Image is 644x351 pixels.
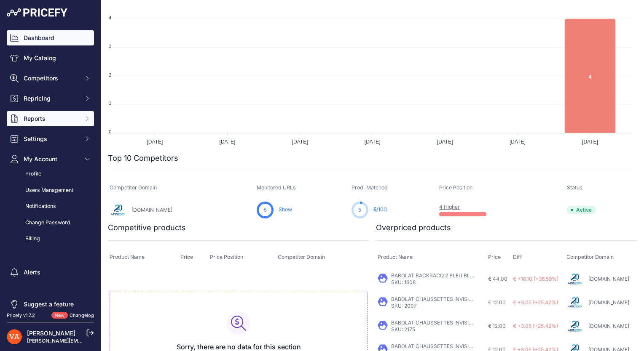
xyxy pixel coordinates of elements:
[292,139,308,145] tspan: [DATE]
[588,323,629,329] a: [DOMAIN_NAME]
[279,206,292,213] a: Show
[513,323,558,329] span: € +3.05 (+25.42%)
[510,139,526,145] tspan: [DATE]
[109,15,111,20] tspan: 4
[7,71,94,86] button: Competitors
[24,94,79,103] span: Repricing
[488,276,507,282] span: € 44.00
[210,254,243,260] span: Price Position
[108,222,186,234] h2: Competitive products
[7,8,67,17] img: Pricefy Logo
[7,30,94,45] a: Dashboard
[567,206,596,214] span: Active
[376,222,451,234] h2: Overpriced products
[391,326,475,333] p: SKU: 2175
[391,343,485,349] a: BABOLAT CHAUSSETTES INVISIBLE x3
[109,101,111,106] tspan: 1
[257,184,296,191] span: Monitored URLs
[131,207,172,213] a: [DOMAIN_NAME]
[567,184,582,191] span: Status
[27,330,75,337] a: [PERSON_NAME]
[391,279,475,286] p: SKU: 1608
[378,254,413,260] span: Product Name
[513,276,558,282] span: € +16.10 (+36.59%)
[588,299,629,306] a: [DOMAIN_NAME]
[391,303,475,309] p: SKU: 2007
[110,254,145,260] span: Product Name
[7,30,94,312] nav: Sidebar
[488,254,501,260] span: Price
[7,183,94,198] a: Users Management
[7,199,94,214] a: Notifications
[391,296,485,302] a: BABOLAT CHAUSSETTES INVISIBLE x3
[147,139,163,145] tspan: [DATE]
[7,91,94,106] button: Repricing
[70,312,94,318] a: Changelog
[220,139,236,145] tspan: [DATE]
[24,135,79,143] span: Settings
[110,184,157,191] span: Competitor Domain
[488,299,506,306] span: € 12.00
[24,155,79,163] span: My Account
[437,139,453,145] tspan: [DATE]
[373,206,387,213] a: 5/100
[180,254,193,260] span: Price
[7,215,94,230] a: Change Password
[27,338,199,344] a: [PERSON_NAME][EMAIL_ADDRESS][PERSON_NAME][DOMAIN_NAME]
[439,204,460,210] a: 4 Higher
[109,44,111,49] tspan: 3
[7,312,35,319] div: Pricefy v1.7.2
[24,74,79,82] span: Competitors
[352,184,388,191] span: Prod. Matched
[365,139,381,145] tspan: [DATE]
[582,139,598,145] tspan: [DATE]
[7,167,94,181] a: Profile
[588,276,629,282] a: [DOMAIN_NAME]
[391,319,485,326] a: BABOLAT CHAUSSETTES INVISIBLE x3
[566,254,614,260] span: Competitor Domain
[7,152,94,167] button: My Account
[264,206,267,214] span: 5
[7,231,94,246] a: Billing
[7,265,94,280] a: Alerts
[373,206,376,213] span: 5
[109,72,111,77] tspan: 2
[51,312,68,319] span: New
[278,254,325,260] span: Competitor Domain
[439,184,472,191] span: Price Position
[488,323,506,329] span: € 12.00
[358,206,361,214] span: 5
[24,114,79,123] span: Reports
[513,254,522,260] span: Diff
[108,152,178,164] h2: Top 10 Competitors
[109,129,111,134] tspan: 0
[7,131,94,146] button: Settings
[7,111,94,126] button: Reports
[513,299,558,306] span: € +3.05 (+25.42%)
[7,297,94,312] a: Suggest a feature
[391,272,481,279] a: BABOLAT BACKRACQ 2 BLEU BLANC
[7,51,94,66] a: My Catalog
